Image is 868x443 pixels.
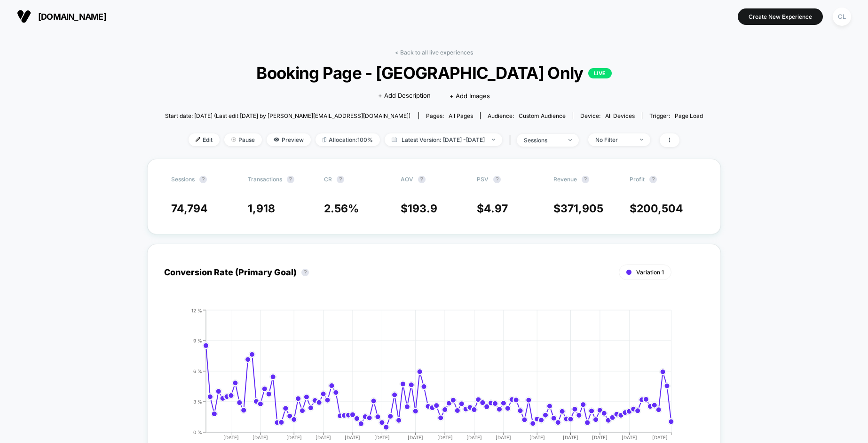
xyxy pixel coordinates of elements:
[253,435,268,440] tspan: [DATE]
[392,137,397,142] img: calendar
[193,368,202,373] tspan: 6 %
[833,8,851,26] div: CL
[595,136,633,143] div: No Filter
[477,202,508,215] span: $
[385,133,502,146] span: Latest Version: [DATE] - [DATE]
[652,435,668,440] tspan: [DATE]
[408,202,437,215] span: 193.9
[378,91,431,101] span: + Add Description
[524,137,561,144] div: sessions
[488,112,566,119] div: Audience:
[830,7,854,26] button: CL
[563,435,578,440] tspan: [DATE]
[675,112,703,119] span: Page Load
[193,337,202,343] tspan: 9 %
[14,9,109,24] button: [DOMAIN_NAME]
[492,139,495,140] img: end
[553,176,577,183] span: Revenue
[316,435,331,440] tspan: [DATE]
[189,133,220,146] span: Edit
[640,139,643,140] img: end
[165,112,410,119] span: Start date: [DATE] (Last edit [DATE] by [PERSON_NAME][EMAIL_ADDRESS][DOMAIN_NAME])
[191,307,202,313] tspan: 12 %
[324,176,332,183] span: CR
[588,68,612,78] p: LIVE
[38,12,106,22] span: [DOMAIN_NAME]
[426,112,473,119] div: Pages:
[171,176,195,183] span: Sessions
[466,435,482,440] tspan: [DATE]
[324,202,359,215] span: 2.56 %
[337,176,344,183] button: ?
[605,112,635,119] span: all devices
[630,176,645,183] span: Profit
[493,176,501,183] button: ?
[374,435,390,440] tspan: [DATE]
[496,435,512,440] tspan: [DATE]
[17,9,31,23] img: Visually logo
[636,269,664,276] span: Variation 1
[196,137,200,142] img: edit
[437,435,453,440] tspan: [DATE]
[477,176,489,183] span: PSV
[248,176,282,183] span: Transactions
[231,137,236,142] img: end
[345,435,361,440] tspan: [DATE]
[192,63,676,83] span: Booking Page - [GEOGRAPHIC_DATA] Only
[568,139,572,141] img: end
[573,112,642,119] span: Device:
[582,176,589,183] button: ?
[287,176,294,183] button: ?
[316,133,380,146] span: Allocation: 100%
[408,435,423,440] tspan: [DATE]
[323,137,326,142] img: rebalance
[507,133,517,147] span: |
[630,202,683,215] span: $
[395,49,473,56] a: < Back to all live experiences
[449,112,473,119] span: all pages
[622,435,637,440] tspan: [DATE]
[193,429,202,435] tspan: 0 %
[418,176,426,183] button: ?
[649,176,657,183] button: ?
[199,176,207,183] button: ?
[529,435,545,440] tspan: [DATE]
[223,435,239,440] tspan: [DATE]
[560,202,603,215] span: 371,905
[301,269,309,276] button: ?
[450,92,490,100] span: + Add Images
[248,202,275,215] span: 1,918
[401,202,437,215] span: $
[267,133,311,146] span: Preview
[401,176,413,183] span: AOV
[519,112,566,119] span: Custom Audience
[484,202,508,215] span: 4.97
[649,112,703,119] div: Trigger:
[171,202,208,215] span: 74,794
[637,202,683,215] span: 200,504
[553,202,603,215] span: $
[592,435,608,440] tspan: [DATE]
[286,435,302,440] tspan: [DATE]
[193,398,202,404] tspan: 3 %
[738,8,823,25] button: Create New Experience
[224,133,262,146] span: Pause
